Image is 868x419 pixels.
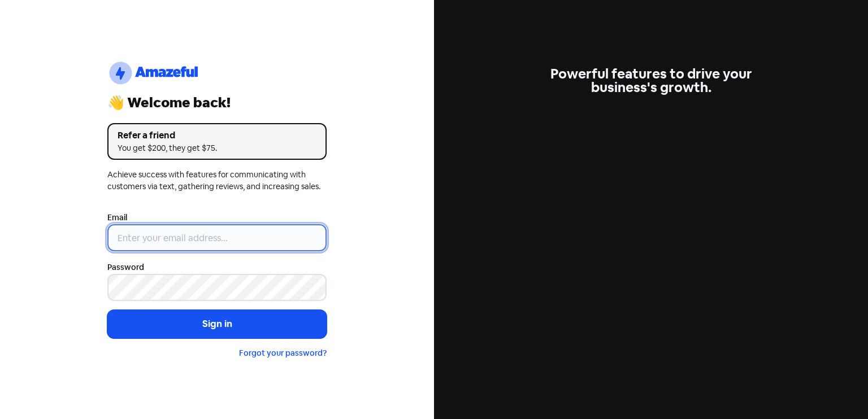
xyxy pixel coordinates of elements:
[541,67,761,94] div: Powerful features to drive your business's growth.
[107,169,327,193] div: Achieve success with features for communicating with customers via text, gathering reviews, and i...
[107,310,327,338] button: Sign in
[107,224,327,251] input: Enter your email address...
[118,142,316,154] div: You get $200, they get $75.
[118,129,316,142] div: Refer a friend
[107,96,327,110] div: 👋 Welcome back!
[107,212,127,224] label: Email
[107,261,144,273] label: Password
[239,348,327,358] a: Forgot your password?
